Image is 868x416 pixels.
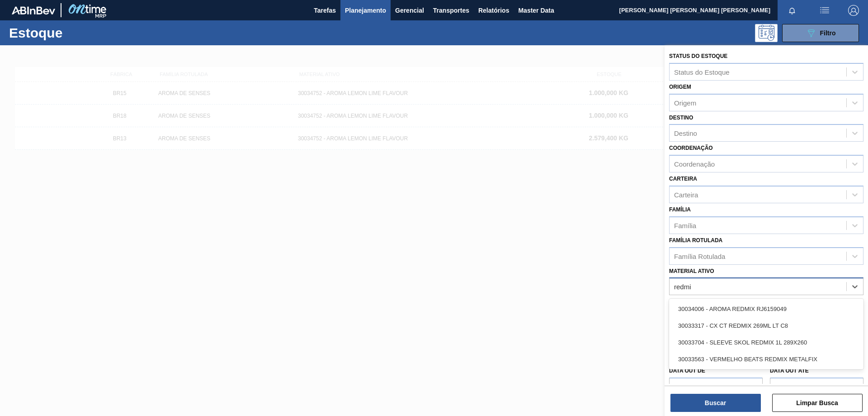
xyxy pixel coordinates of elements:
span: Filtro [820,29,836,37]
img: TNhmsLtSVTkK8tSr43FrP2fwEKptu5GPRR3wAAAABJRU5ErkJggg== [12,6,55,14]
img: Logout [848,5,859,16]
label: Carteira [669,176,697,182]
div: Coordenação [674,160,715,168]
div: 30033563 - VERMELHO BEATS REDMIX METALFIX [669,351,863,368]
span: Master Data [518,5,554,16]
div: Status do Estoque [674,68,730,76]
h1: Estoque [9,28,144,38]
div: 30034006 - AROMA REDMIX RJ6159049 [669,301,863,317]
div: Carteira [674,191,698,198]
div: Família [674,221,696,229]
span: Tarefas [314,5,336,16]
div: Origem [674,99,696,106]
label: Coordenação [669,145,713,151]
span: Planejamento [345,5,386,16]
button: Filtro [782,24,859,42]
img: userActions [819,5,830,16]
div: 30033704 - SLEEVE SKOL REDMIX 1L 289X260 [669,334,863,351]
label: Família Rotulada [669,237,722,244]
label: Status do Estoque [669,53,727,59]
div: Pogramando: nenhum usuário selecionado [755,24,778,42]
label: Família [669,206,691,213]
span: Gerencial [395,5,424,16]
label: Material ativo [669,268,714,274]
label: Data out de [669,368,705,374]
label: Origem [669,84,691,90]
label: Data out até [770,368,809,374]
label: Destino [669,115,693,121]
div: Destino [674,129,697,137]
span: Transportes [433,5,469,16]
div: 30033317 - CX CT REDMIX 269ML LT C8 [669,317,863,334]
input: dd/mm/yyyy [770,378,863,396]
input: dd/mm/yyyy [669,378,763,396]
span: Relatórios [478,5,509,16]
button: Notificações [778,4,807,17]
div: Família Rotulada [674,252,725,260]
